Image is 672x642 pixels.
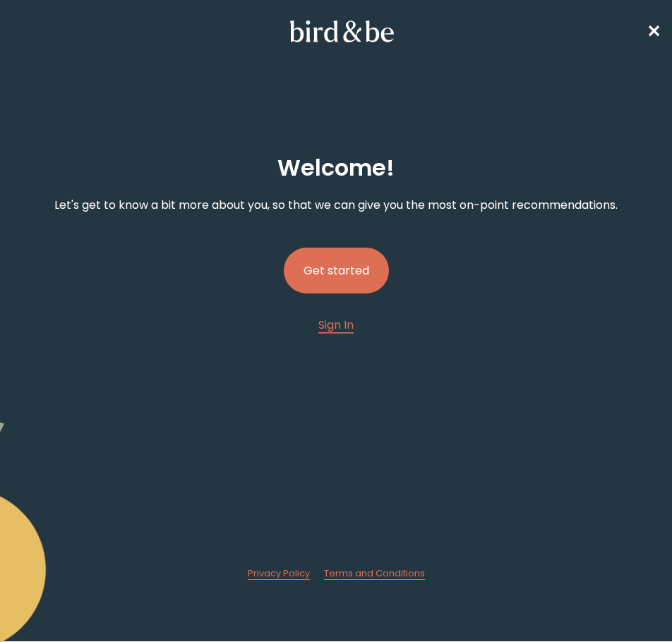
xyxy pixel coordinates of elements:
a: Get started [284,225,389,316]
span: ✕ [647,20,661,43]
a: Terms and Conditions [324,567,425,580]
span: Sign In [318,317,354,333]
span: Privacy Policy [248,567,310,579]
a: Privacy Policy [248,567,310,580]
span: Terms and Conditions [324,567,425,579]
a: Sign In [318,316,354,334]
button: Get started [284,248,389,293]
h2: Welcome ! [277,151,395,185]
a: ✕ [647,19,661,44]
p: Let's get to know a bit more about you, so that we can give you the most on-point recommendations. [54,196,618,214]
